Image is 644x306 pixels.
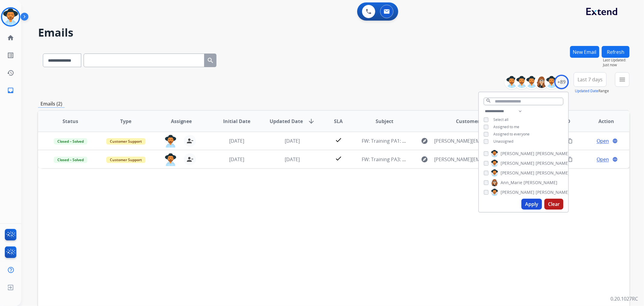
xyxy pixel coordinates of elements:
mat-icon: history [7,69,14,76]
button: New Email [570,46,599,58]
span: Open [597,156,609,163]
span: Last 7 days [578,78,603,81]
p: Emails (2) [38,100,65,108]
span: [PERSON_NAME] [501,160,534,166]
mat-icon: person_remove [186,156,194,163]
span: Ann_Marie [501,180,522,186]
button: Updated Date [575,89,598,93]
mat-icon: check [335,155,342,162]
mat-icon: language [612,138,618,144]
span: [PERSON_NAME] [536,160,569,166]
span: [PERSON_NAME][EMAIL_ADDRESS][DOMAIN_NAME] [434,137,508,145]
span: [PERSON_NAME] [501,151,534,157]
span: [DATE] [285,156,300,163]
img: avatar [2,8,19,25]
span: Just now [603,63,630,67]
mat-icon: language [612,157,618,162]
span: [DATE] [229,138,244,144]
mat-icon: home [7,34,14,41]
span: Assignee [171,118,192,125]
span: [PERSON_NAME] [501,189,534,195]
mat-icon: search [207,57,214,64]
span: Initial Date [223,118,250,125]
span: [PERSON_NAME] [536,170,569,176]
mat-icon: person_remove [186,137,194,145]
button: Apply [521,199,542,210]
span: Customer Support [106,157,146,163]
span: Assigned to everyone [493,132,530,137]
p: 0.20.1027RC [610,295,638,302]
span: [PERSON_NAME] [536,151,569,157]
mat-icon: explore [421,156,428,163]
span: [PERSON_NAME] [501,170,534,176]
span: Type [120,118,131,125]
span: Select all [493,117,508,122]
span: Subject [376,118,393,125]
span: Unassigned [493,139,513,144]
mat-icon: arrow_downward [308,118,315,125]
span: Closed – Solved [54,138,87,145]
mat-icon: inbox [7,87,14,94]
img: agent-avatar [165,153,177,166]
mat-icon: search [486,98,491,103]
div: +89 [554,75,569,89]
span: Assigned to me [493,124,519,129]
mat-icon: menu [619,76,626,83]
span: [PERSON_NAME][EMAIL_ADDRESS][DOMAIN_NAME] [434,156,508,163]
span: Customer Support [106,138,146,145]
span: Closed – Solved [54,157,87,163]
span: SLA [334,118,343,125]
img: agent-avatar [165,135,177,148]
mat-icon: content_copy [567,157,573,162]
h2: Emails [38,27,630,39]
span: Customer [456,118,479,125]
span: [PERSON_NAME] [536,189,569,195]
button: Refresh [602,46,630,58]
span: Open [597,137,609,145]
span: FW: Training PA3: Do Not Assign ([PERSON_NAME]) [362,156,476,163]
span: [PERSON_NAME] [524,180,557,186]
span: [DATE] [285,138,300,144]
span: [DATE] [229,156,244,163]
mat-icon: list_alt [7,52,14,59]
span: Last Updated: [603,58,630,63]
span: FW: Training PA1: Do Not Assign ([PERSON_NAME]) [362,138,476,144]
span: Range [575,88,609,93]
th: Action [574,111,630,132]
button: Last 7 days [574,72,607,87]
mat-icon: content_copy [567,138,573,144]
span: Updated Date [270,118,303,125]
span: Status [62,118,78,125]
button: Clear [544,199,563,210]
mat-icon: explore [421,137,428,145]
mat-icon: check [335,136,342,144]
